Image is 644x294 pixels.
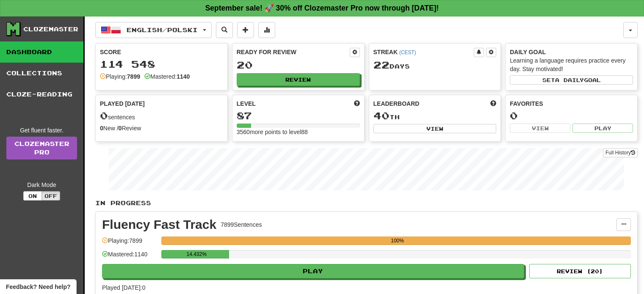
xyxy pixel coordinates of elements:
strong: 0 [100,125,103,132]
div: Playing: [100,72,140,81]
div: Get fluent faster. [6,126,77,135]
button: Review (20) [529,264,631,278]
div: Mastered: [144,72,190,81]
span: This week in points, UTC [490,99,496,108]
strong: 1140 [177,73,190,80]
div: Favorites [510,99,633,108]
div: Ready for Review [237,48,350,56]
span: Leaderboard [373,99,420,108]
button: Full History [603,148,638,157]
span: a daily [555,77,584,83]
div: Dark Mode [6,181,77,189]
div: sentences [100,110,223,121]
button: Review [237,73,360,86]
div: Learning a language requires practice every day. Stay motivated! [510,56,633,73]
button: Add sentence to collection [237,22,254,38]
div: 87 [237,110,360,121]
button: English/Polski [95,22,212,38]
div: Streak [373,48,474,56]
div: 100% [164,236,631,245]
div: Daily Goal [510,48,633,56]
span: Played [DATE]: 0 [102,284,145,291]
span: Played [DATE] [100,99,145,108]
strong: 0 [119,125,122,132]
span: 40 [373,110,390,121]
span: Score more points to level up [354,99,360,108]
div: Mastered: 1140 [102,250,157,264]
button: On [23,191,42,201]
div: th [373,110,497,121]
span: 0 [100,110,108,121]
div: 20 [237,60,360,70]
div: 7899 Sentences [221,220,262,229]
span: 22 [373,59,390,71]
div: New / Review [100,124,223,132]
a: (CEST) [399,49,416,55]
button: Play [572,124,633,133]
button: Play [102,264,524,278]
button: View [373,124,497,133]
a: ClozemasterPro [6,137,77,159]
div: Playing: 7899 [102,236,157,250]
div: 14.432% [164,250,229,258]
span: English / Polski [127,26,198,33]
button: Seta dailygoal [510,75,633,85]
span: Level [237,99,256,108]
div: 0 [510,110,633,121]
button: Off [41,191,60,201]
div: Score [100,48,223,56]
div: Clozemaster [23,25,78,33]
div: Day s [373,60,497,71]
div: Fluency Fast Track [102,218,216,231]
div: 3560 more points to level 88 [237,128,360,136]
p: In Progress [95,199,638,207]
strong: September sale! 🚀 30% off Clozemaster Pro now through [DATE]! [205,4,439,12]
button: View [510,124,570,133]
div: 114 548 [100,59,223,69]
button: More stats [258,22,275,38]
span: Open feedback widget [6,283,70,291]
button: Search sentences [216,22,233,38]
strong: 7899 [127,73,140,80]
